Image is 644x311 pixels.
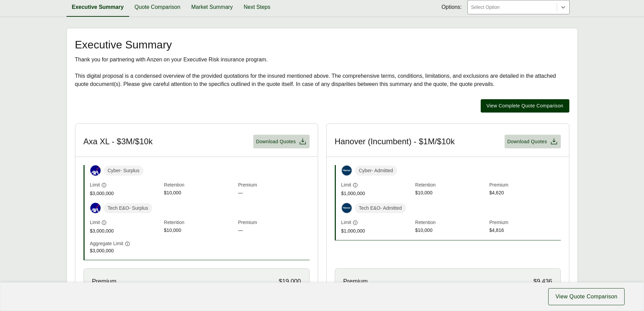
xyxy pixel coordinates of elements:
[548,288,625,305] button: View Quote Comparison
[481,99,569,113] button: View Complete Quote Comparison
[90,227,161,235] span: $3,000,000
[415,189,486,197] span: $10,000
[90,165,101,176] img: Axa XL
[415,227,486,235] span: $10,000
[238,189,309,197] span: —
[90,190,161,197] span: $3,000,000
[489,227,560,235] span: $4,816
[75,56,569,88] div: Thank you for partnering with Anzen on your Executive Risk insurance program. This digital propos...
[489,181,560,189] span: Premium
[90,247,161,254] span: $3,000,000
[341,227,413,235] span: $1,000,000
[104,166,144,176] span: Cyber - Surplus
[415,181,486,189] span: Retention
[343,277,368,286] span: Premium
[90,181,100,189] span: Limit
[92,277,117,286] span: Premium
[90,240,123,247] span: Aggregate Limit
[164,227,235,235] span: $10,000
[355,203,406,213] span: Tech E&O - Admitted
[555,293,617,301] span: View Quote Comparison
[355,166,397,176] span: Cyber - Admitted
[164,181,235,189] span: Retention
[238,181,309,189] span: Premium
[489,189,560,197] span: $4,620
[90,203,101,213] img: Axa XL
[335,136,455,147] h3: Hanover (Incumbent) - $1M/$10k
[342,165,352,176] img: Hanover
[104,203,152,213] span: Tech E&O - Surplus
[342,203,352,213] img: Hanover
[256,138,296,145] span: Download Quotes
[533,277,552,286] span: $9,436
[341,219,351,226] span: Limit
[279,277,301,286] span: $19,000
[164,219,235,227] span: Retention
[253,135,310,148] button: Download Quotes
[75,39,569,50] h2: Executive Summary
[415,219,486,227] span: Retention
[164,189,235,197] span: $10,000
[507,138,547,145] span: Download Quotes
[238,227,309,235] span: —
[486,102,564,109] span: View Complete Quote Comparison
[341,181,351,189] span: Limit
[489,219,560,227] span: Premium
[84,136,153,147] h3: Axa XL - $3M/$10k
[90,219,100,226] span: Limit
[505,135,561,148] button: Download Quotes
[238,219,309,227] span: Premium
[341,190,413,197] span: $1,000,000
[441,3,462,11] span: Options:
